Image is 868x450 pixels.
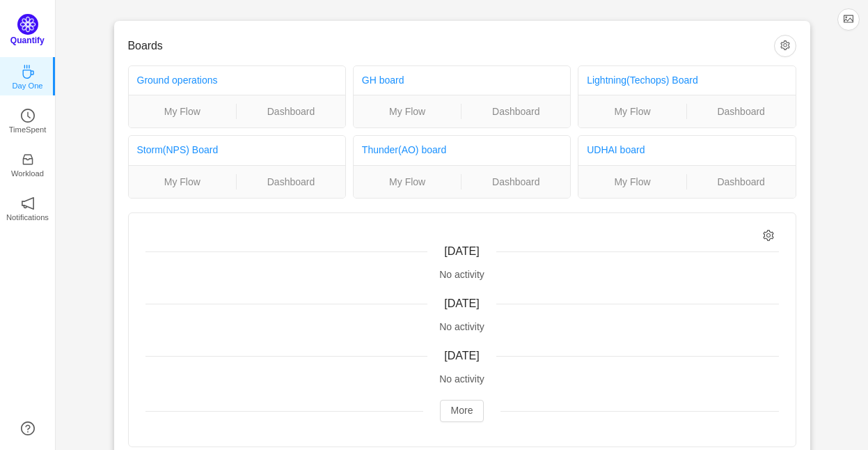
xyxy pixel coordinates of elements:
div: No activity [145,372,779,387]
span: [DATE] [444,245,479,257]
a: icon: clock-circleTimeSpent [21,113,35,127]
a: Dashboard [237,104,345,119]
a: Dashboard [687,104,796,119]
a: My Flow [129,174,237,189]
a: Lightning(Techops) Board [587,75,698,86]
a: Storm(NPS) Board [137,144,219,155]
p: Quantify [10,34,45,47]
p: Notifications [6,211,49,224]
div: No activity [145,320,779,334]
a: Thunder(AO) board [362,144,446,155]
a: icon: coffeeDay One [21,69,35,83]
p: Day One [12,79,42,92]
a: Dashboard [237,174,345,189]
a: icon: notificationNotifications [21,201,35,215]
button: icon: picture [837,8,860,31]
a: GH board [362,75,404,86]
a: My Flow [578,174,686,189]
button: More [440,400,484,422]
h3: Boards [128,39,774,53]
p: Workload [11,167,44,180]
a: icon: inboxWorkload [21,157,35,171]
a: My Flow [354,104,461,119]
span: [DATE] [444,350,479,362]
a: My Flow [129,104,237,119]
a: Dashboard [461,104,570,119]
i: icon: notification [21,196,35,210]
img: Quantify [17,14,38,35]
i: icon: setting [763,230,775,242]
i: icon: coffee [21,65,35,79]
i: icon: clock-circle [21,109,35,123]
a: UDHAI board [587,144,645,155]
button: icon: setting [774,35,796,57]
i: icon: inbox [21,153,35,166]
span: [DATE] [444,297,479,309]
a: Dashboard [687,174,796,189]
a: My Flow [354,174,461,189]
a: Dashboard [461,174,570,189]
div: No activity [145,267,779,282]
a: icon: question-circle [21,421,35,435]
p: TimeSpent [9,123,47,136]
a: Ground operations [137,75,218,86]
a: My Flow [578,104,686,119]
